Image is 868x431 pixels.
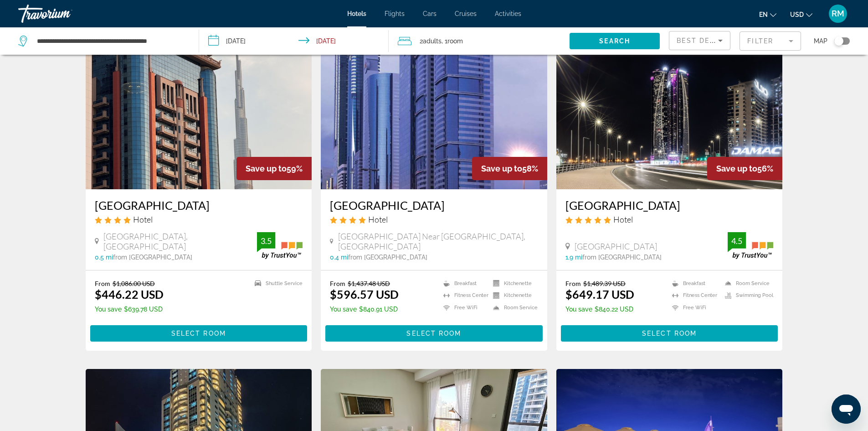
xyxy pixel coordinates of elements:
[330,254,348,261] span: 0.4 mi
[330,306,357,313] span: You save
[575,241,657,251] span: [GEOGRAPHIC_DATA]
[330,306,399,313] p: $840.91 USD
[348,280,390,287] del: $1,437.48 USD
[488,292,538,300] li: Kitchenette
[423,37,442,45] span: Adults
[385,10,405,17] a: Flights
[582,254,662,261] span: from [GEOGRAPHIC_DATA]
[668,292,720,300] li: Fitness Center
[561,327,778,337] a: Select Room
[95,306,122,313] span: You save
[481,164,522,173] span: Save up to
[133,214,153,224] span: Hotel
[348,254,427,261] span: from [GEOGRAPHIC_DATA]
[447,37,463,45] span: Room
[790,11,804,18] span: USD
[330,214,538,224] div: 4 star Hotel
[565,198,774,212] a: [GEOGRAPHIC_DATA]
[103,231,257,251] span: [GEOGRAPHIC_DATA], [GEOGRAPHIC_DATA]
[642,330,697,337] span: Select Room
[814,35,827,47] span: Map
[86,43,312,189] img: Hotel image
[565,254,582,261] span: 1.9 mi
[561,325,778,342] button: Select Room
[720,280,773,287] li: Room Service
[95,306,164,313] p: $639.78 USD
[95,280,110,287] span: From
[565,287,634,301] ins: $649.17 USD
[18,2,109,26] a: Travorium
[556,43,783,189] img: Hotel image
[668,304,720,312] li: Free WiFi
[759,8,776,21] button: Change language
[439,292,488,300] li: Fitness Center
[583,280,626,287] del: $1,489.39 USD
[90,325,308,342] button: Select Room
[570,33,660,49] button: Search
[442,35,463,47] span: , 1
[728,232,773,259] img: trustyou-badge.svg
[246,164,287,173] span: Save up to
[599,37,630,45] span: Search
[321,43,547,189] img: Hotel image
[199,27,389,55] button: Check-in date: Nov 3, 2025 Check-out date: Nov 7, 2025
[347,10,366,17] a: Hotels
[759,11,768,18] span: en
[330,287,399,301] ins: $596.57 USD
[677,35,723,46] mat-select: Sort by
[827,37,850,45] button: Toggle map
[406,330,461,337] span: Select Room
[368,214,388,224] span: Hotel
[565,306,592,313] span: You save
[250,280,303,287] li: Shuttle Service
[720,292,773,300] li: Swimming Pool
[423,10,437,17] a: Cars
[95,214,303,224] div: 4 star Hotel
[171,330,226,337] span: Select Room
[677,37,724,44] span: Best Deals
[325,325,543,342] button: Select Room
[740,31,801,51] button: Filter
[488,280,538,287] li: Kitchenette
[707,157,782,180] div: 56%
[113,254,192,261] span: from [GEOGRAPHIC_DATA]
[728,235,746,246] div: 4.5
[338,231,538,251] span: [GEOGRAPHIC_DATA] Near [GEOGRAPHIC_DATA], [GEOGRAPHIC_DATA]
[716,164,757,173] span: Save up to
[90,327,308,337] a: Select Room
[325,327,543,337] a: Select Room
[257,235,275,246] div: 3.5
[95,198,303,212] a: [GEOGRAPHIC_DATA]
[832,395,861,424] iframe: Button to launch messaging window
[826,4,850,23] button: User Menu
[472,157,547,180] div: 58%
[330,198,538,212] a: [GEOGRAPHIC_DATA]
[613,214,633,224] span: Hotel
[488,304,538,312] li: Room Service
[389,27,570,55] button: Travelers: 2 adults, 0 children
[236,157,312,180] div: 59%
[790,8,812,21] button: Change currency
[565,280,581,287] span: From
[95,287,164,301] ins: $446.22 USD
[668,280,720,287] li: Breakfast
[439,280,488,287] li: Breakfast
[565,214,774,224] div: 5 star Hotel
[565,306,634,313] p: $840.22 USD
[455,10,477,17] a: Cruises
[832,9,844,18] span: RM
[95,254,113,261] span: 0.5 mi
[495,10,521,17] a: Activities
[330,280,345,287] span: From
